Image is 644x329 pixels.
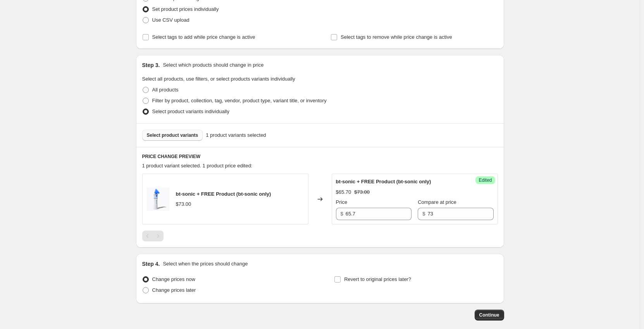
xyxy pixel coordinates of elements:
span: Select product variants [147,132,198,138]
span: Price [336,199,348,205]
span: bt-sonic + FREE Product (bt-sonic only) [176,191,271,197]
span: All products [152,87,179,93]
button: Continue [475,310,504,320]
strike: $73.00 [354,188,370,196]
nav: Pagination [142,231,164,241]
span: Revert to original prices later? [344,276,411,282]
h6: PRICE CHANGE PREVIEW [142,153,498,160]
span: Edited [479,177,492,183]
span: Continue [479,312,499,318]
span: $ [341,211,343,217]
span: Change prices now [152,276,195,282]
div: $73.00 [176,200,191,208]
span: 1 product variants selected [206,131,266,139]
span: $ [422,211,425,217]
span: Select tags to remove while price change is active [341,34,452,40]
span: Change prices later [152,287,196,293]
img: 1-0072025-SONIC-ATF-PDP-REV070325_80x.jpg [146,188,170,211]
span: bt-sonic + FREE Product (bt-sonic only) [336,179,431,184]
h2: Step 4. [142,260,160,268]
span: Filter by product, collection, tag, vendor, product type, variant title, or inventory [152,98,327,103]
span: Use CSV upload [152,17,189,23]
span: Select all products, use filters, or select products variants individually [142,76,295,82]
span: Select product variants individually [152,109,229,114]
p: Select when the prices should change [163,260,248,268]
span: 1 product variant selected. 1 product price edited: [142,163,253,169]
span: Set product prices individually [152,6,219,12]
span: Select tags to add while price change is active [152,34,255,40]
div: $65.70 [336,188,351,196]
p: Select which products should change in price [163,61,263,69]
span: Compare at price [418,199,456,205]
button: Select product variants [142,130,203,141]
h2: Step 3. [142,61,160,69]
